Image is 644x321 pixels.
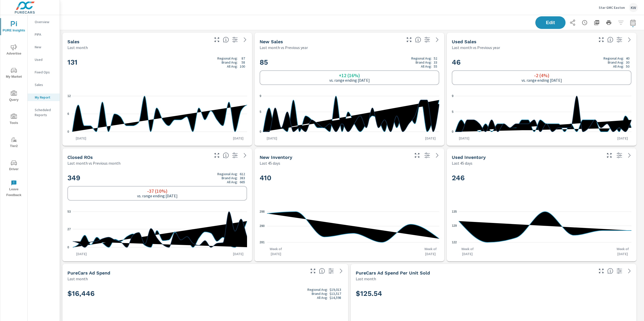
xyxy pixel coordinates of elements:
p: All Avg: [227,64,238,68]
a: See more details in report [625,151,633,159]
h2: 246 [452,173,631,182]
text: 0 [260,130,261,133]
p: Brand Avg: [608,60,624,64]
h5: Sales [67,39,79,44]
button: Make Fullscreen [605,151,613,159]
text: 129 [452,224,457,227]
p: Regional Avg: [217,172,238,176]
button: Make Fullscreen [597,36,605,44]
span: Number of vehicles sold by the dealership over the selected date range. [Source: This data is sou... [607,37,613,43]
p: 612 [240,172,245,176]
a: See more details in report [625,267,633,275]
a: See more details in report [433,36,441,44]
p: 100 [240,64,245,68]
h2: $16,446 [67,288,343,300]
p: Brand Avg: [222,60,238,64]
a: See more details in report [337,267,345,275]
p: $19,013 [330,288,341,292]
span: My Market [2,67,26,80]
p: Regional Avg: [603,56,624,60]
div: Fixed Ops [28,68,60,76]
p: 30 [626,60,629,64]
h6: +12 (16%) [339,73,360,78]
div: New [28,43,60,51]
a: See more details in report [241,151,249,159]
button: Make Fullscreen [309,267,317,275]
text: 122 [452,240,457,244]
h5: Closed ROs [67,155,93,160]
p: 33 [434,60,437,64]
h6: -2 (4%) [534,73,549,78]
p: My Report [35,95,56,100]
span: Advertise [2,44,26,57]
p: Last month [67,44,88,51]
p: [DATE] [422,136,439,141]
p: Scheduled Reports [35,107,56,117]
p: vs. range ending [DATE] [329,78,370,82]
p: [DATE] [455,136,473,141]
h5: New Sales [260,39,283,44]
p: 52 [434,56,437,60]
p: Fixed Ops [35,70,56,75]
button: Edit [535,16,566,29]
p: Brand Avg: [416,60,432,64]
button: "Export Report to PDF" [592,18,602,28]
p: 58 [242,60,245,64]
span: Driver [2,160,26,172]
h2: 46 [452,56,631,68]
p: 50 [626,64,629,68]
text: 12 [67,94,71,98]
div: Sales [28,81,60,88]
h2: 410 [260,173,439,182]
a: See more details in report [625,36,633,44]
button: Make Fullscreen [213,36,221,44]
h5: PureCars Ad Spend Per Unit Sold [356,270,430,276]
p: Week of [DATE] [614,246,631,256]
p: Last 45 days [260,160,280,166]
h5: PureCars Ad Spend [67,270,110,276]
p: Last month vs Previous month [67,160,120,166]
h6: -37 (10%) [147,189,168,194]
a: See more details in report [433,151,441,159]
p: $13,517 [330,292,341,296]
text: 5 [452,110,454,114]
p: [DATE] [72,136,90,141]
p: 383 [240,176,245,180]
p: [DATE] [229,136,247,141]
button: Make Fullscreen [213,151,221,159]
p: Brand Avg: [222,176,238,180]
text: 281 [260,240,265,244]
button: Make Fullscreen [405,36,413,44]
p: 87 [242,56,245,60]
span: Number of vehicles sold by the dealership over the selected date range. [Source: This data is sou... [415,37,421,43]
div: PIPA [28,31,60,38]
span: Leave Feedback [2,180,26,198]
button: Make Fullscreen [413,151,421,159]
h2: $125.54 [356,289,631,298]
p: Overview [35,19,56,24]
p: [DATE] [614,136,631,141]
text: 290 [260,224,265,228]
text: 298 [260,210,265,213]
p: $14,598 [330,296,341,300]
span: Tools [2,114,26,126]
p: Last month vs Previous year [452,44,500,51]
h5: Used Inventory [452,155,486,160]
p: vs. range ending [DATE] [137,194,178,198]
span: Edit [540,20,560,25]
p: Regional Avg: [217,56,238,60]
p: New [35,44,56,50]
text: 27 [67,227,71,231]
div: Overview [28,18,60,26]
p: Last month [356,276,376,282]
a: See more details in report [241,36,249,44]
span: Tier2 [2,137,26,149]
button: Select Date Range [628,18,638,28]
p: Last 45 days [452,160,472,166]
p: Star GMC Easton [599,5,625,10]
p: 55 [434,64,437,68]
p: All Avg: [613,64,624,68]
p: All Avg: [227,180,238,184]
p: Brand Avg: [312,292,328,296]
text: 0 [452,130,454,133]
